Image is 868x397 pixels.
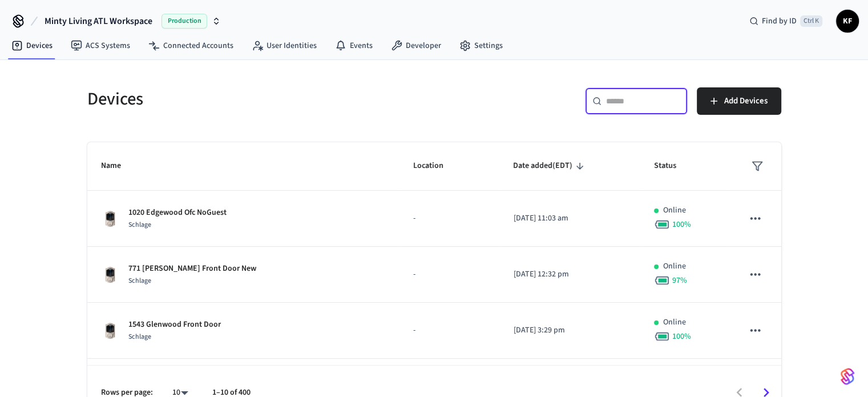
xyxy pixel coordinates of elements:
span: KF [837,11,858,31]
p: 1020 Edgewood Ofc NoGuest [128,207,227,219]
a: User Identities [243,35,326,56]
a: Events [326,35,382,56]
p: - [413,268,486,280]
span: Find by ID [762,15,797,27]
span: Location [413,157,458,175]
span: Status [654,157,691,175]
img: Schlage Sense Smart Deadbolt with Camelot Trim, Front [101,210,119,228]
p: Online [663,316,686,328]
span: Add Devices [724,94,768,109]
span: Name [101,157,136,175]
div: Find by IDCtrl K [740,11,831,31]
span: Production [162,14,207,29]
p: - [413,324,486,336]
p: [DATE] 12:32 pm [513,268,627,280]
span: Date added(EDT) [513,157,587,175]
span: 100 % [672,331,691,342]
span: Schlage [128,276,151,286]
img: Schlage Sense Smart Deadbolt with Camelot Trim, Front [101,322,119,340]
span: Schlage [128,220,151,230]
a: Connected Accounts [139,35,243,56]
a: ACS Systems [62,35,139,56]
p: Online [663,204,686,216]
img: SeamLogoGradient.69752ec5.svg [841,367,854,386]
span: Minty Living ATL Workspace [45,14,152,28]
h5: Devices [87,87,427,111]
p: Online [663,260,686,272]
p: - [413,212,486,224]
span: 100 % [672,219,691,230]
span: 97 % [672,275,687,286]
p: 1543 Glenwood Front Door [128,319,221,331]
p: [DATE] 11:03 am [513,212,627,224]
p: [DATE] 3:29 pm [513,324,627,336]
p: 771 [PERSON_NAME] Front Door New [128,263,256,275]
button: Add Devices [697,87,781,115]
a: Devices [2,35,62,56]
a: Developer [382,35,450,56]
span: Ctrl K [800,15,822,27]
img: Schlage Sense Smart Deadbolt with Camelot Trim, Front [101,266,119,284]
a: Settings [450,35,512,56]
button: KF [836,10,859,33]
span: Schlage [128,332,151,342]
